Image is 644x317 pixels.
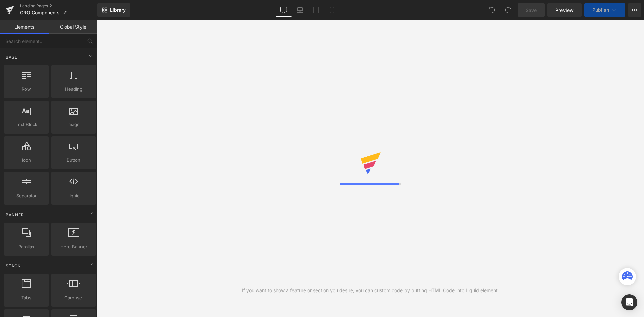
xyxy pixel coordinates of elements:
button: Redo [501,3,515,17]
span: Hero Banner [53,243,94,250]
span: Stack [5,263,21,269]
div: Open Intercom Messenger [621,294,637,310]
span: Icon [6,157,47,164]
a: New Library [97,3,130,17]
a: Tablet [308,3,324,17]
div: If you want to show a feature or section you desire, you can custom code by putting HTML Code int... [242,287,499,294]
span: Banner [5,212,25,218]
button: Undo [485,3,499,17]
span: CRO Components [20,10,60,15]
a: Global Style [49,20,97,34]
span: Liquid [53,192,94,199]
span: Save [526,7,537,14]
span: Carousel [53,294,94,301]
button: Publish [584,3,625,17]
span: Publish [592,7,609,13]
span: Library [110,7,126,13]
a: Laptop [292,3,308,17]
span: Row [6,86,47,93]
a: Desktop [276,3,292,17]
span: Image [53,121,94,128]
a: Landing Pages [20,3,97,9]
span: Base [5,54,18,60]
a: Mobile [324,3,340,17]
button: More [628,3,641,17]
span: Heading [53,86,94,93]
span: Tabs [6,294,47,301]
span: Text Block [6,121,47,128]
span: Separator [6,192,47,199]
span: Button [53,157,94,164]
a: Preview [547,3,582,17]
span: Preview [555,7,574,14]
span: Parallax [6,243,47,250]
